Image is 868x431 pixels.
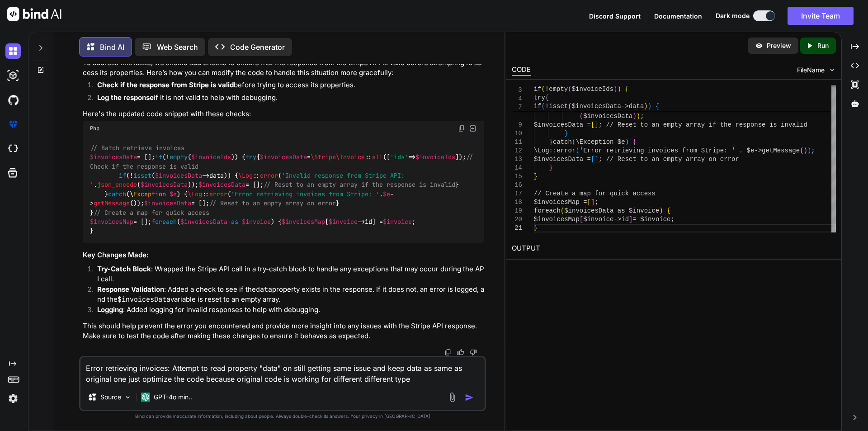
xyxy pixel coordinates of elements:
span: \Stripe\Invoice [311,153,365,161]
img: attachment [447,392,458,403]
span: [ [587,199,590,206]
span: $invoicesData = [534,121,591,128]
span: \Exception $e [576,138,625,146]
span: Documentation [654,12,702,20]
strong: Check if the response from Stripe is valid [97,81,234,89]
span: as [231,218,238,226]
span: } [564,130,568,137]
span: $invoice [383,218,412,226]
span: } [534,173,538,180]
span: try [245,153,256,161]
span: ( [572,138,576,146]
img: dislike [470,349,477,356]
p: Web Search [157,42,198,52]
code: $invoicesData [118,295,170,304]
span: ; // Reset to an empty array if the response is in [598,121,788,128]
span: $invoiceIds [415,153,455,161]
span: if [534,103,542,110]
span: ( [568,103,571,110]
span: [ [591,121,594,128]
span: ; [811,147,815,154]
img: icon [465,393,474,402]
span: $e [383,190,390,198]
span: ) [613,85,617,93]
span: { [625,85,628,93]
span: ) [637,113,640,120]
span: $e [170,190,177,198]
span: 'Invalid response from Stripe API: ' . json_encode [579,104,769,111]
span: foreach [151,218,177,226]
div: 18 [512,198,522,207]
span: = $invoice; [632,216,674,223]
code: data [256,285,272,294]
span: error [260,171,278,180]
button: Invite Team [788,7,854,25]
p: Bind can provide inaccurate information, including about people. Always double-check its answers.... [79,413,486,420]
span: Discord Support [589,12,641,20]
span: ) [632,113,636,120]
li: before trying to access its properties. [90,80,484,93]
span: $invoicesMap [90,218,133,226]
span: ( [541,103,545,110]
span: \Log [188,190,202,198]
img: preview [755,42,763,50]
div: 12 [512,147,522,155]
span: getMessage [94,199,130,208]
img: premium [5,117,21,132]
span: ; [594,199,598,206]
span: 'ids' [390,153,408,161]
span: 3 [512,86,522,95]
span: ) [807,147,811,154]
div: 19 [512,207,522,215]
span: Exception [133,190,166,198]
span: ) [618,85,621,93]
span: !empty [545,85,568,93]
span: $invoice [329,218,358,226]
span: ( [568,85,571,93]
div: 11 [512,138,522,147]
button: Discord Support [589,11,641,21]
span: json_encode [97,181,137,189]
span: ( [800,147,803,154]
span: $invoicesMap [534,216,580,223]
p: Preview [767,41,791,50]
strong: Log the response [97,93,154,102]
li: if it is not valid to help with debugging. [90,93,484,105]
span: $invoicesMap [282,218,325,226]
span: { [632,138,636,146]
img: Pick Models [124,393,132,401]
img: Bind AI [7,7,61,21]
span: ) [644,103,647,110]
h3: Key Changes Made: [83,250,484,260]
span: error [209,190,227,198]
div: 15 [512,172,522,181]
span: ( [579,113,583,120]
span: tMessage [769,147,800,154]
span: catch [553,138,572,146]
p: Run [817,41,829,50]
span: $invoicesData = [534,156,591,163]
li: : Wrapped the Stripe API call in a try-catch block to handle any exceptions that may occur during... [90,264,484,284]
span: FileName [797,66,825,75]
button: Documentation [654,11,702,21]
span: // Create a map for quick access [534,190,656,197]
span: isset [133,171,151,180]
span: ] [594,156,598,163]
img: copy [444,349,452,356]
span: // Batch retrieve invoices [90,144,184,152]
strong: Response Validation [97,285,164,294]
div: 20 [512,215,522,224]
span: ( [541,85,545,93]
span: catch [108,190,126,198]
img: Open in Browser [469,124,477,133]
span: \Log::error [534,104,576,111]
p: GPT-4o min.. [154,393,192,402]
span: $invoicesData [155,171,202,180]
span: // Reset to an empty array on error [209,199,336,208]
span: 'Error retrieving invoices from Stripe: ' . $e->ge [579,147,769,154]
span: valid [788,121,807,128]
textarea: Error retrieving invoices: Attempt to read property "data" on still getting same issue and keep d... [80,357,485,384]
span: ( [576,104,579,111]
span: 4 [512,95,522,103]
span: ) [625,138,628,146]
